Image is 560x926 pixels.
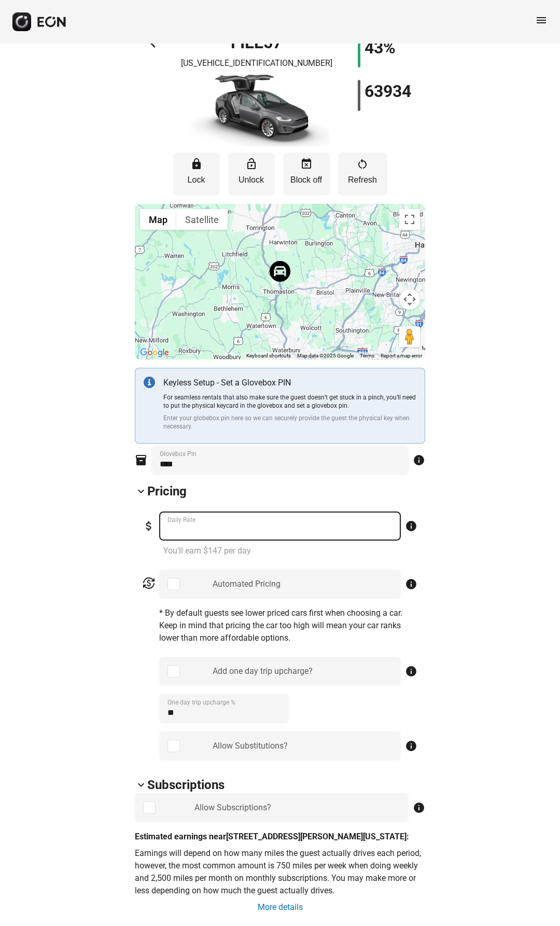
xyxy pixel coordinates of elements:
button: Keyboard shortcuts [246,352,291,360]
span: inventory_2 [135,454,147,466]
p: Unlock [233,174,270,186]
p: For seamless rentals that also make sure the guest doesn’t get stuck in a pinch, you’ll need to p... [163,393,416,410]
span: info [405,740,417,752]
label: Glovebox Pin [160,450,197,458]
button: Map camera controls [399,289,420,310]
label: One day trip upcharge % [167,698,235,707]
p: Enter your globebox pin here so we can securely provide the guest the physical key when necessary. [163,414,416,431]
p: You'll earn $147 per day [163,545,417,557]
span: keyboard_arrow_down [135,779,147,791]
a: Report a map error [381,353,422,358]
div: Automated Pricing [213,578,281,590]
span: attach_money [143,520,155,532]
h1: FIEE57 [231,36,282,49]
span: info [405,578,417,590]
p: * By default guests see lower priced cars first when choosing a car. Keep in mind that pricing th... [159,607,417,644]
span: event_busy [300,158,313,170]
p: Estimated earnings near [STREET_ADDRESS][PERSON_NAME][US_STATE]: [135,831,425,843]
p: Refresh [343,174,382,186]
span: info [413,454,425,466]
span: lock_open [245,158,258,170]
img: info [144,377,155,388]
button: Show satellite imagery [176,209,228,230]
span: Map data ©2025 Google [297,353,354,358]
span: info [413,801,425,814]
span: currency_exchange [143,577,155,589]
p: [US_VEHICLE_IDENTIFICATION_NUMBER] [181,57,332,70]
button: Toggle fullscreen view [399,209,420,230]
span: info [405,665,417,678]
span: keyboard_arrow_down [135,485,147,497]
p: Lock [178,174,215,186]
h1: 63934 [365,85,411,98]
a: More details [257,901,304,914]
img: car [184,74,329,146]
button: Refresh [338,153,387,196]
div: Allow Substitutions? [213,740,288,752]
button: Block off [283,153,330,196]
p: Earnings will depend on how many miles the guest actually drives each period, however, the most c... [135,847,425,897]
span: lock [190,158,203,170]
button: Lock [173,153,220,196]
div: Allow Subscriptions? [194,801,271,814]
h1: 43% [365,42,396,54]
h2: Subscriptions [147,777,225,793]
button: Show street map [140,209,176,230]
div: Add one day trip upcharge? [213,665,313,678]
span: restart_alt [356,158,369,170]
button: Unlock [228,153,275,196]
img: Google [137,346,172,360]
p: Keyless Setup - Set a Glovebox PIN [163,377,416,389]
button: Drag Pegman onto the map to open Street View [399,326,420,347]
span: info [405,520,417,532]
span: menu [535,14,548,26]
label: Daily Rate [167,516,195,524]
a: Terms (opens in new tab) [360,353,374,358]
p: Block off [288,174,325,186]
a: Open this area in Google Maps (opens a new window) [137,346,172,360]
h2: Pricing [147,483,187,500]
